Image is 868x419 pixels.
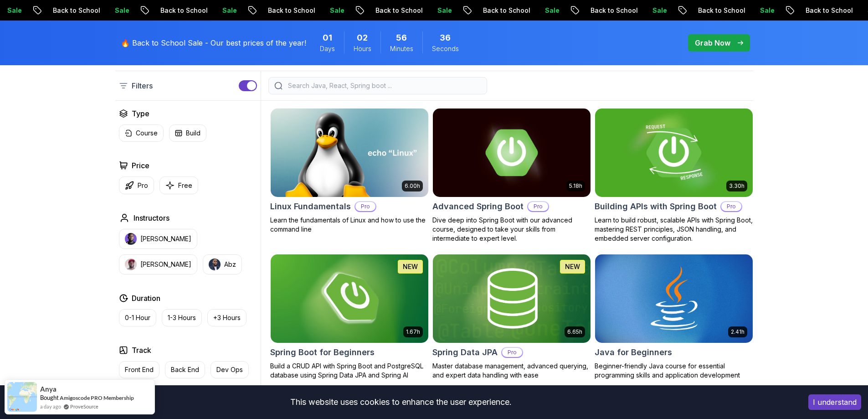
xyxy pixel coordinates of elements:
[165,361,205,378] button: Back End
[168,313,196,322] p: 1-3 Hours
[808,394,861,410] button: Accept cookies
[119,176,154,194] button: Pro
[432,254,591,380] a: Spring Data JPA card6.65hNEWSpring Data JPAProMaster database management, advanced querying, and ...
[216,365,243,374] p: Dev Ops
[432,200,524,213] h2: Advanced Spring Boot
[270,254,429,380] a: Spring Boot for Beginners card1.67hNEWSpring Boot for BeginnersBuild a CRUD API with Spring Boot ...
[40,403,61,410] span: a day ago
[125,365,154,374] p: Front End
[7,382,37,412] img: provesource social proof notification image
[203,254,242,274] button: instructor imgAbz
[320,44,335,53] span: Days
[440,31,451,44] span: 36 Seconds
[432,108,591,243] a: Advanced Spring Boot card5.18hAdvanced Spring BootProDive deep into Spring Boot with our advanced...
[125,233,137,245] img: instructor img
[721,202,741,211] p: Pro
[140,260,191,269] p: [PERSON_NAME]
[119,309,156,326] button: 0-1 Hour
[569,182,582,190] p: 5.18h
[370,6,432,15] p: Back to School
[40,385,56,393] span: Anya
[109,6,139,15] p: Sale
[432,44,459,53] span: Seconds
[70,403,98,410] a: ProveSource
[406,328,420,336] p: 1.67h
[119,361,159,378] button: Front End
[693,6,755,15] p: Back to School
[357,31,368,44] span: 2 Hours
[432,346,498,359] h2: Spring Data JPA
[60,394,134,401] a: Amigoscode PRO Membership
[186,129,200,138] p: Build
[119,124,164,142] button: Course
[432,216,591,243] p: Dive deep into Spring Boot with our advanced course, designed to take your skills from intermedia...
[211,361,249,378] button: Dev Ops
[355,202,375,211] p: Pro
[270,108,429,234] a: Linux Fundamentals card6.00hLinux FundamentalsProLearn the fundamentals of Linux and how to use t...
[138,181,148,190] p: Pro
[502,348,522,357] p: Pro
[595,254,753,343] img: Java for Beginners card
[40,394,59,401] span: Bought
[405,182,420,190] p: 6.00h
[169,124,206,142] button: Build
[755,6,784,15] p: Sale
[132,160,149,171] h2: Price
[224,260,236,269] p: Abz
[2,6,31,15] p: Sale
[595,346,672,359] h2: Java for Beginners
[162,309,202,326] button: 1-3 Hours
[262,6,324,15] p: Back to School
[155,6,217,15] p: Back to School
[132,108,149,119] h2: Type
[136,129,158,138] p: Course
[595,200,717,213] h2: Building APIs with Spring Boot
[390,44,413,53] span: Minutes
[286,81,481,90] input: Search Java, React, Spring boot ...
[119,254,197,274] button: instructor img[PERSON_NAME]
[132,293,160,304] h2: Duration
[595,254,753,380] a: Java for Beginners card2.41hJava for BeginnersBeginner-friendly Java course for essential program...
[323,31,332,44] span: 1 Days
[270,216,429,234] p: Learn the fundamentals of Linux and how to use the command line
[119,229,197,249] button: instructor img[PERSON_NAME]
[47,6,109,15] p: Back to School
[595,108,753,243] a: Building APIs with Spring Boot card3.30hBuilding APIs with Spring BootProLearn to build robust, s...
[271,254,428,343] img: Spring Boot for Beginners card
[396,31,407,44] span: 56 Minutes
[585,6,647,15] p: Back to School
[433,109,591,197] img: Advanced Spring Boot card
[270,200,351,213] h2: Linux Fundamentals
[695,37,730,48] p: Grab Now
[528,202,548,211] p: Pro
[270,362,429,380] p: Build a CRUD API with Spring Boot and PostgreSQL database using Spring Data JPA and Spring AI
[121,37,306,48] p: 🔥 Back to School Sale - Our best prices of the year!
[132,345,151,356] h2: Track
[591,106,756,199] img: Building APIs with Spring Boot card
[567,328,582,336] p: 6.65h
[213,313,241,322] p: +3 Hours
[729,182,745,190] p: 3.30h
[800,6,862,15] p: Back to School
[125,259,137,270] img: instructor img
[647,6,676,15] p: Sale
[270,346,375,359] h2: Spring Boot for Beginners
[7,392,795,412] div: This website uses cookies to enhance the user experience.
[565,262,580,271] p: NEW
[159,176,198,194] button: Free
[539,6,569,15] p: Sale
[731,328,745,336] p: 2.41h
[478,6,539,15] p: Back to School
[595,216,753,243] p: Learn to build robust, scalable APIs with Spring Boot, mastering REST principles, JSON handling, ...
[433,254,591,343] img: Spring Data JPA card
[134,212,169,223] h2: Instructors
[207,309,247,326] button: +3 Hours
[171,365,199,374] p: Back End
[354,44,371,53] span: Hours
[132,80,153,91] p: Filters
[403,262,418,271] p: NEW
[432,6,461,15] p: Sale
[140,234,191,243] p: [PERSON_NAME]
[125,313,150,322] p: 0-1 Hour
[178,181,192,190] p: Free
